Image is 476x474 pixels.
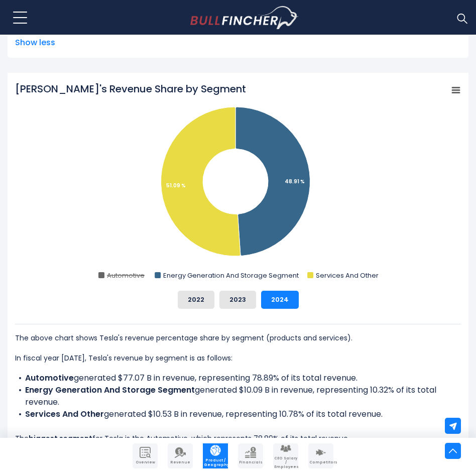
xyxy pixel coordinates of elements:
[316,271,379,280] text: Services And Other
[238,443,263,468] a: Company Financials
[273,443,298,468] a: Company Employees
[15,82,246,96] tspan: [PERSON_NAME]'s Revenue Share by Segment
[261,291,299,309] button: 2024
[15,384,461,408] li: generated $10.09 B in revenue, representing 10.32% of its total revenue.
[25,408,104,420] b: Services And Other
[29,433,92,443] b: biggest segment
[168,443,193,468] a: Company Revenue
[204,458,227,467] span: Product / Geography
[190,6,299,29] img: Bullfincher logo
[239,460,262,464] span: Financials
[178,291,214,309] button: 2022
[308,443,333,468] a: Company Competitors
[107,271,145,280] text: Automotive
[15,352,461,364] p: In fiscal year [DATE], Tesla's revenue by segment is as follows:
[203,443,228,468] a: Company Product/Geography
[169,460,192,464] span: Revenue
[190,6,298,29] a: Go to homepage
[25,372,74,384] b: Automotive
[166,182,186,189] tspan: 51.09 %
[285,178,305,185] tspan: 48.91 %
[309,460,332,464] span: Competitors
[163,271,299,280] text: Energy Generation And Storage Segment
[274,456,297,469] span: CEO Salary / Employees
[25,384,195,396] b: Energy Generation And Storage Segment
[219,291,256,309] button: 2023
[15,408,461,420] li: generated $10.53 B in revenue, representing 10.78% of its total revenue.
[134,460,157,464] span: Overview
[15,372,461,384] li: generated $77.07 B in revenue, representing 78.89% of its total revenue.
[133,443,158,468] a: Company Overview
[15,324,461,456] div: The for Tesla is the Automotive, which represents 78.89% of its total revenue. The for Tesla is t...
[15,82,461,283] svg: Tesla's Revenue Share by Segment
[15,332,461,344] p: The above chart shows Tesla's revenue percentage share by segment (products and services).
[15,37,461,49] span: Show less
